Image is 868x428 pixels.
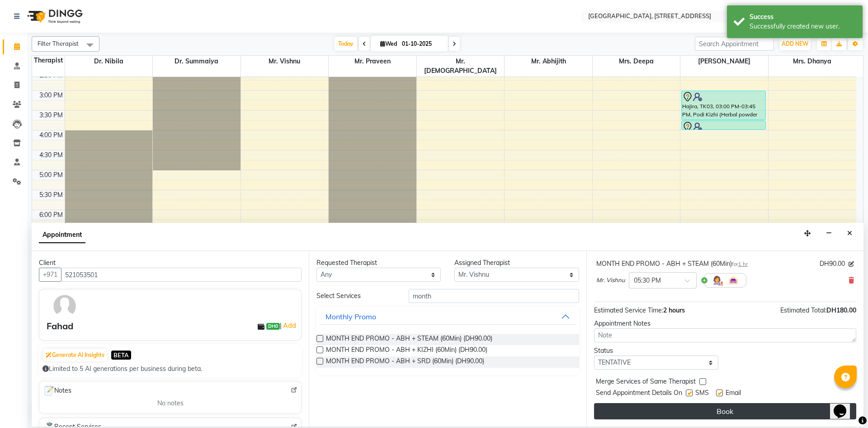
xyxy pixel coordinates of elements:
span: [PERSON_NAME] [680,56,768,67]
input: Search by Name/Mobile/Email/Code [61,268,302,282]
span: DH180.00 [826,306,856,314]
span: Estimated Service Time: [594,306,663,314]
input: Search by service name [409,289,579,303]
span: Mrs. Dhanya [769,56,856,67]
span: Filter Therapist [38,40,79,47]
span: | [280,320,297,331]
span: Wed [378,40,399,47]
input: Search Appointment [695,37,774,51]
small: for [732,261,748,267]
span: MONTH END PROMO - ABH + SRD (60Min) (DH90.00) [326,356,484,368]
div: Success [750,12,856,22]
span: Today [335,37,357,51]
div: Fahad [47,319,73,333]
img: avatar [52,293,78,319]
button: Close [843,226,856,240]
input: 2025-10-01 [399,37,444,51]
div: Limited to 5 AI generations per business during beta. [42,364,298,374]
div: 3:00 PM [38,91,65,100]
span: Estimated Total: [780,306,826,314]
div: Hajira, TK03, 03:45 PM-04:00 PM, [GEOGRAPHIC_DATA] [682,121,765,130]
span: 2 hours [663,306,685,314]
span: Mr. Praveen [329,56,416,67]
span: Send Appointment Details On [596,388,682,399]
span: MONTH END PROMO - ABH + STEAM (60Min) (DH90.00) [326,334,492,345]
div: MONTH END PROMO - ABH + STEAM (60Min) [596,259,748,269]
span: Mr. Abhijith [505,56,592,67]
div: Client [39,258,302,268]
div: 5:30 PM [38,190,65,200]
span: Dr. Summaiya [153,56,241,67]
span: BETA [111,351,131,359]
img: Hairdresser.png [712,275,722,286]
img: Interior.png [728,275,739,286]
iframe: chat widget [830,392,859,419]
div: 4:00 PM [38,130,65,140]
div: Successfully created new user. [750,22,856,31]
span: Merge Services of Same Therapist [596,377,696,388]
span: No notes [157,399,184,408]
span: Appointment [39,227,85,243]
div: 5:00 PM [38,170,65,180]
div: Assigned Therapist [454,258,579,268]
span: 1 hr [738,261,748,267]
div: Therapist [32,56,65,65]
div: Status [594,346,718,356]
span: Mr. Vishnu [241,56,329,67]
div: Monthly Promo [325,311,376,322]
button: ADD NEW [779,38,811,50]
span: Mr. [DEMOGRAPHIC_DATA] [417,56,505,77]
span: DH0 [266,323,280,330]
img: logo [23,4,85,29]
button: +971 [39,268,61,282]
div: Requested Therapist [316,258,441,268]
button: Monthly Promo [320,308,575,325]
div: 3:30 PM [38,111,65,120]
button: Generate AI Insights [43,349,107,361]
span: SMS [695,388,709,399]
span: Mr. Vishnu [596,276,625,285]
span: Notes [43,385,71,397]
button: Book [594,403,856,419]
div: Select Services [310,291,401,301]
span: ADD NEW [782,40,808,47]
a: Add [282,320,297,331]
div: 4:30 PM [38,150,65,160]
span: Email [726,388,741,399]
div: Appointment Notes [594,319,856,328]
div: Hajira, TK03, 03:00 PM-03:45 PM, Podi Kizhi (Herbal powder poultice) [682,91,765,120]
div: 6:00 PM [38,210,65,220]
span: Dr. Nibila [65,56,153,67]
span: Mrs. Deepa [593,56,680,67]
span: DH90.00 [820,259,845,269]
i: Edit price [849,261,854,267]
span: MONTH END PROMO - ABH + KIZHI (60Min) (DH90.00) [326,345,487,356]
